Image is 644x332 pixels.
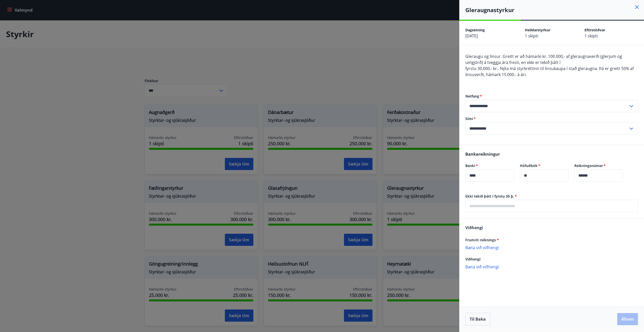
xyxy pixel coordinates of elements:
[465,33,478,39] span: [DATE]
[574,163,623,168] label: Reikningsnúmer
[520,163,568,168] label: Höfuðbók
[525,33,538,39] span: 1 skipti
[465,200,638,212] div: Ekki tekið þátt í fyrstu 30 þ.
[465,163,514,168] label: Banki
[465,94,638,99] label: Netfang
[465,28,485,32] span: Dagsetning
[525,28,550,32] span: Heildarstyrkur
[465,225,483,230] span: Viðhengi
[465,313,490,325] button: Til baka
[465,238,499,242] span: Frumrit reiknings
[465,54,622,65] span: Gleraugu og linsur. Greitt er að hámarki kr. 100.000,- af gleraugnaverði (glerjum og umgjörð) á t...
[465,245,638,250] p: Bæta við viðhengi
[584,28,605,32] span: Eftirstöðvar
[465,151,500,157] span: Bankareikningur
[465,66,634,77] span: fyrstu 30.000.- kr.. Nýta má styrkréttinn til linsukaupa í stað gleraugna. Þá er greitt 50% af li...
[465,194,638,199] label: Ekki tekið þátt í fyrstu 30 þ.
[465,6,644,14] h4: Gleraugnastyrkur
[584,33,598,39] span: 1 skipti
[465,116,638,121] label: Sími
[465,257,480,262] span: Viðhengi
[465,264,638,269] p: Bæta við viðhengi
